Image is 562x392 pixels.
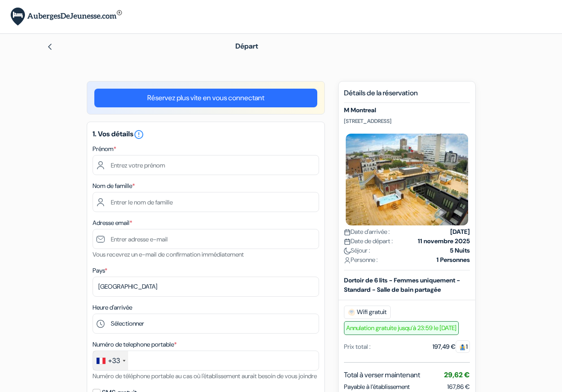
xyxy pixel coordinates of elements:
[93,129,319,140] h5: 1. Vos détails
[93,229,319,249] input: Entrer adresse e-mail
[46,43,53,50] img: left_arrow.svg
[437,255,470,265] strong: 1 Personnes
[344,227,390,237] span: Date d'arrivée :
[344,246,370,255] span: Séjour :
[344,321,459,335] span: Annulation gratuite jusqu’à 23:59 le [DATE]
[94,89,317,107] a: Réservez plus vite en vous connectant
[344,255,378,265] span: Personne :
[93,250,244,258] small: Vous recevrez un e-mail de confirmation immédiatement
[108,355,120,366] div: +33
[344,248,351,254] img: moon.svg
[456,340,470,353] span: 1
[93,372,317,380] small: Numéro de téléphone portable au cas où l'établissement aurait besoin de vous joindre
[235,41,258,51] span: Départ
[450,246,470,255] strong: 5 Nuits
[344,237,393,246] span: Date de départ :
[344,306,391,319] span: Wifi gratuit
[133,129,144,140] i: error_outline
[418,237,470,246] strong: 11 novembre 2025
[93,303,132,312] label: Heure d'arrivée
[344,118,470,125] p: [STREET_ADDRESS]
[344,238,351,245] img: calendar.svg
[93,351,128,370] div: France: +33
[93,340,177,349] label: Numéro de telephone portable
[344,342,371,351] div: Prix total :
[444,370,470,380] span: 29,62 €
[93,144,116,154] label: Prénom
[133,129,144,139] a: error_outline
[93,181,135,191] label: Nom de famille
[93,266,107,275] label: Pays
[11,8,122,26] img: AubergesDeJeunesse.com
[93,218,132,228] label: Adresse email
[450,227,470,237] strong: [DATE]
[459,344,466,351] img: guest.svg
[93,155,319,175] input: Entrez votre prénom
[344,106,470,114] h5: M Montreal
[344,382,410,392] span: Payable à l’établissement
[348,309,355,316] img: free_wifi.svg
[433,342,470,351] div: 197,49 €
[447,383,470,391] span: 167,86 €
[344,229,351,236] img: calendar.svg
[93,192,319,212] input: Entrer le nom de famille
[344,276,460,294] b: Dortoir de 6 lits - Femmes uniquement - Standard - Salle de bain partagée
[344,257,351,264] img: user_icon.svg
[344,370,420,380] span: Total à verser maintenant
[344,89,470,103] h5: Détails de la réservation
